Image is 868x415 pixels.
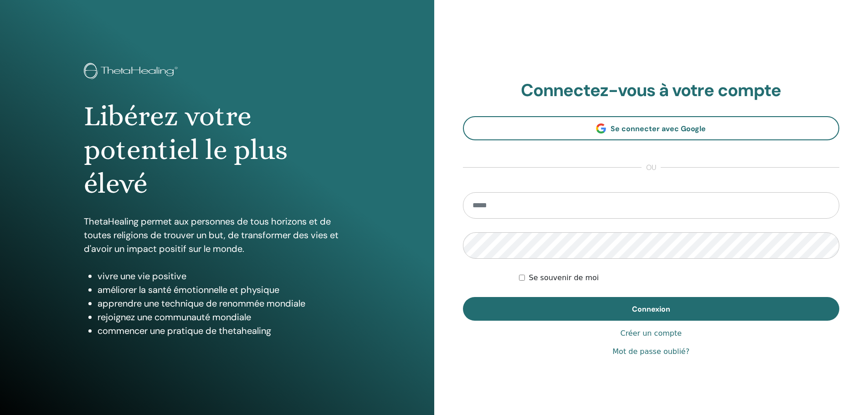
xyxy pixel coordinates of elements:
[98,269,350,283] li: vivre une vie positive
[463,80,840,101] h2: Connectez-vous à votre compte
[84,99,350,201] h1: Libérez votre potentiel le plus élevé
[463,297,840,321] button: Connexion
[612,346,689,357] a: Mot de passe oublié?
[620,328,682,339] a: Créer un compte
[632,304,670,314] span: Connexion
[98,297,350,310] li: apprendre une technique de renommée mondiale
[98,283,350,297] li: améliorer la santé émotionnelle et physique
[98,324,350,338] li: commencer une pratique de thetahealing
[463,116,840,140] a: Se connecter avec Google
[98,310,350,324] li: rejoignez une communauté mondiale
[519,272,839,283] div: Keep me authenticated indefinitely or until I manually logout
[529,272,599,283] label: Se souvenir de moi
[611,124,706,133] span: Se connecter avec Google
[642,162,661,173] span: ou
[84,215,350,256] p: ThetaHealing permet aux personnes de tous horizons et de toutes religions de trouver un but, de t...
